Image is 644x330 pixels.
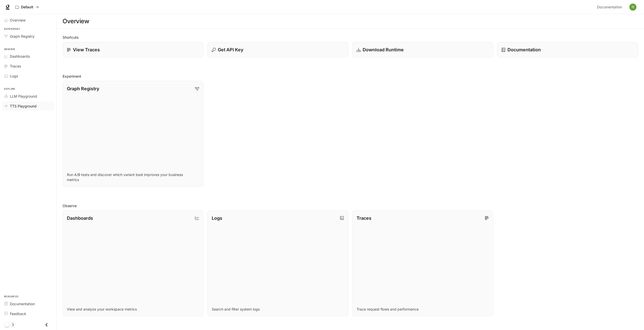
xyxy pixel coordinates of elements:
h1: Overview [63,16,89,26]
a: View Traces [63,42,203,57]
a: Documentation [497,42,638,57]
p: Documentation [507,46,541,53]
p: Traces [357,215,371,222]
a: Overview [2,16,54,25]
span: Dark mode toggle [5,322,10,327]
button: User avatar [628,2,638,12]
p: View and analyze your workspace metrics [67,307,199,312]
button: Get API Key [207,42,348,57]
a: LogsSearch and filter system logs [207,210,348,316]
span: Dashboards [10,54,30,59]
a: Graph RegistryRun A/B tests and discover which variant best improves your business metrics [63,81,203,187]
button: Close drawer [41,320,52,330]
a: Graph Registry [2,32,54,41]
a: TracesTrace request flows and performance [352,210,493,316]
a: Dashboards [2,52,54,61]
p: Graph Registry [67,85,99,92]
a: LLM Playground [2,92,54,101]
a: TTS Playground [2,102,54,111]
h2: Observe [63,203,638,208]
img: User avatar [629,4,636,11]
span: Documentation [10,301,35,306]
p: Search and filter system logs [212,307,344,312]
p: Trace request flows and performance [357,307,489,312]
p: Run A/B tests and discover which variant best improves your business metrics [67,172,199,182]
span: Traces [10,63,21,69]
button: All workspaces [13,2,41,12]
span: Overview [10,17,25,23]
a: Documentation [2,299,54,308]
span: Logs [10,73,18,79]
p: Dashboards [67,215,93,222]
span: TTS Playground [10,103,37,109]
span: Documentation [597,4,622,10]
p: Logs [212,215,222,222]
span: Feedback [10,311,26,316]
a: Logs [2,72,54,80]
span: LLM Playground [10,94,37,99]
a: Download Runtime [352,42,493,57]
p: Default [21,5,33,9]
p: View Traces [73,46,100,53]
a: Feedback [2,309,54,318]
a: Traces [2,62,54,71]
p: Get API Key [218,46,243,53]
h2: Experiment [63,74,638,79]
a: Documentation [595,2,626,12]
span: Graph Registry [10,34,35,39]
a: DashboardsView and analyze your workspace metrics [63,210,203,316]
p: Download Runtime [363,46,404,53]
h2: Shortcuts [63,35,638,40]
